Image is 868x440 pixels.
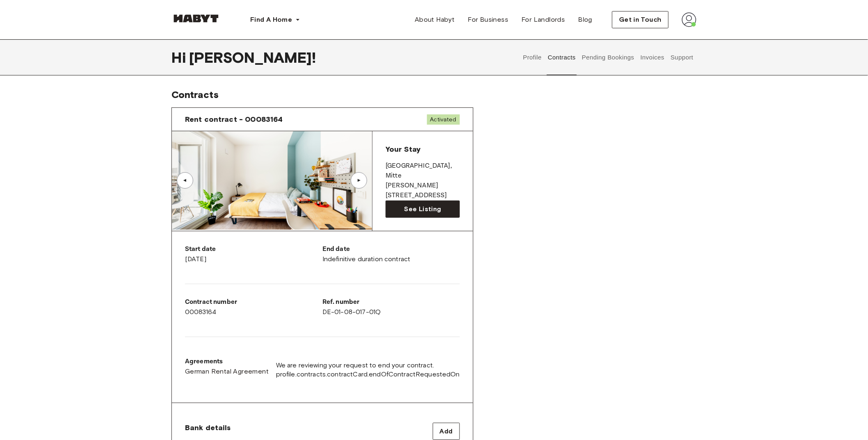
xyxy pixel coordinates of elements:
button: Find A Home [244,11,307,28]
span: We are reviewing your request to end your contract. [276,361,460,370]
p: [PERSON_NAME][STREET_ADDRESS] [386,181,460,201]
span: Activated [427,114,460,125]
p: Agreements [185,357,269,367]
p: Contract number [185,297,322,307]
a: About Habyt [408,11,461,28]
a: Blog [572,11,599,28]
div: Indefinitive duration contract [322,244,460,264]
div: DE-01-08-017-01Q [322,297,460,317]
p: [GEOGRAPHIC_DATA] , Mitte [386,161,460,181]
button: Profile [522,39,543,75]
p: Start date [185,244,322,254]
span: For Landlords [521,15,565,25]
div: 00083164 [185,297,322,317]
span: For Business [468,15,509,25]
a: See Listing [386,201,460,218]
p: Ref. number [322,297,460,307]
span: About Habyt [415,15,455,25]
button: Contracts [547,39,577,75]
span: Rent contract - 00083164 [185,114,283,124]
span: Get in Touch [619,15,662,25]
span: Contracts [171,89,219,100]
button: Pending Bookings [581,39,635,75]
p: End date [322,244,460,254]
img: Habyt [171,14,221,23]
span: [PERSON_NAME] ! [189,49,316,66]
span: Your Stay [386,145,420,154]
a: For Landlords [515,11,571,28]
img: Image of the room [172,131,372,230]
button: Support [669,39,694,75]
button: Invoices [640,39,665,75]
span: profile.contracts.contractCard.endOfContractRequestedOn [276,370,460,379]
div: ▲ [355,178,363,183]
div: ▲ [181,178,189,183]
span: See Listing [404,204,441,214]
span: Hi [171,49,189,66]
span: Add [440,426,453,436]
a: For Business [461,11,515,28]
span: Find A Home [250,15,292,25]
div: user profile tabs [520,39,697,75]
button: Add [433,423,460,440]
a: German Rental Agreement [185,367,269,376]
button: Get in Touch [612,11,669,28]
span: Bank details [185,423,231,433]
div: [DATE] [185,244,322,264]
span: Blog [578,15,593,25]
img: avatar [682,12,697,27]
